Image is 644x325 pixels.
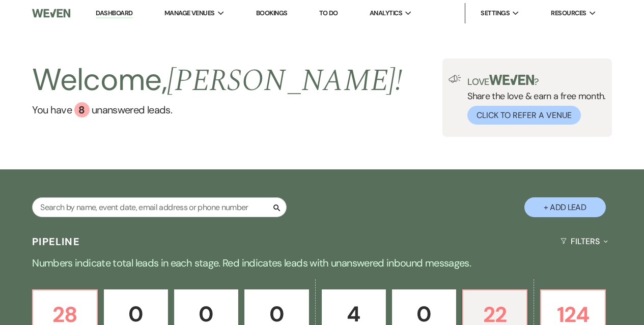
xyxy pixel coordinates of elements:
[32,3,70,24] img: Weven Logo
[551,8,586,18] span: Resources
[467,75,606,86] p: Love ?
[370,8,402,18] span: Analytics
[524,197,606,217] button: + Add Lead
[32,197,287,217] input: Search by name, event date, email address or phone number
[32,234,80,249] h3: Pipeline
[319,9,338,17] a: To Do
[32,58,402,102] h2: Welcome,
[167,57,402,104] span: [PERSON_NAME] !
[164,8,215,18] span: Manage Venues
[96,9,132,18] a: Dashboard
[481,8,510,18] span: Settings
[489,75,535,85] img: weven-logo-green.svg
[32,102,402,117] a: You have 8 unanswered leads.
[556,228,612,255] button: Filters
[256,9,288,17] a: Bookings
[74,102,90,117] div: 8
[461,75,606,125] div: Share the love & earn a free month.
[467,106,581,125] button: Click to Refer a Venue
[449,75,461,83] img: loud-speaker-illustration.svg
